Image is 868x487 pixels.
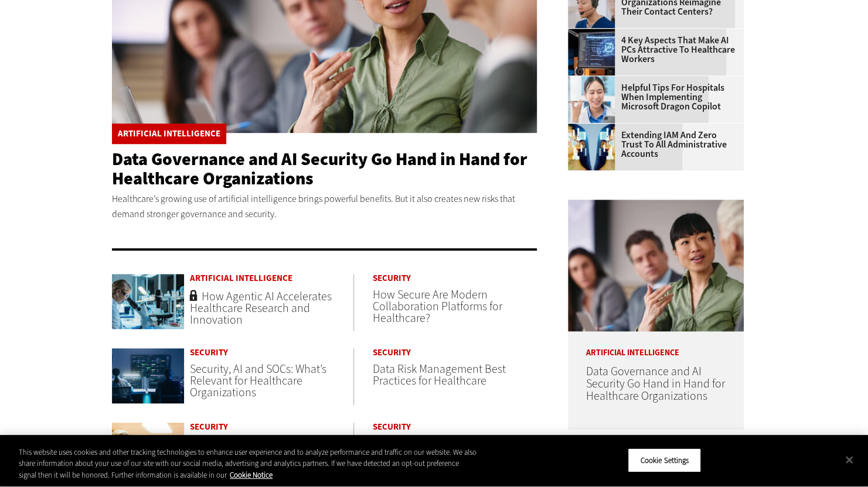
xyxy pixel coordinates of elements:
a: Security, AI and SOCs: What’s Relevant for Healthcare Organizations [190,361,326,400]
a: Security [190,423,353,431]
a: Security [373,274,537,283]
img: Desktop monitor with brain AI concept [568,29,615,76]
a: How Secure Are Modern Collaboration Platforms for Healthcare? [373,287,502,326]
button: Close [836,447,862,472]
a: Data Governance and AI Security Go Hand in Hand for Healthcare Organizations [112,148,527,190]
p: Healthcare’s growing use of artificial intelligence brings powerful benefits. But it also creates... [112,191,537,221]
img: scientist looks through microscope in lab [112,274,185,329]
a: Data Governance and AI Security Go Hand in Hand for Healthcare Organizations [586,363,724,404]
a: Desktop monitor with brain AI concept [568,29,621,38]
img: woman discusses data governance [568,200,744,331]
a: 4 Key Aspects That Make AI PCs Attractive to Healthcare Workers [568,36,737,64]
a: Artificial Intelligence [190,274,353,283]
a: More information about your privacy [230,470,273,480]
a: Doctor using phone to dictate to tablet [568,76,621,85]
img: Doctor using phone to dictate to tablet [568,76,615,123]
img: abstract image of woman with pixelated face [568,124,615,170]
button: Cookie Settings [628,448,701,472]
img: security team in high-tech computer room [112,348,185,403]
a: Artificial Intelligence [118,129,220,138]
img: Doctor using medical laptop in hospital [112,423,185,478]
a: How Agentic AI Accelerates Healthcare Research and Innovation [190,289,332,328]
a: abstract image of woman with pixelated face [568,124,621,133]
a: Security [190,348,353,357]
a: Security [373,423,537,431]
a: Security [373,348,537,357]
a: Data Risk Management Best Practices for Healthcare [373,361,506,389]
div: This website uses cookies and other tracking technologies to enhance user experience and to analy... [19,447,478,481]
p: Artificial Intelligence [568,331,744,357]
a: Helpful Tips for Hospitals When Implementing Microsoft Dragon Copilot [568,83,737,111]
a: Extending IAM and Zero Trust to All Administrative Accounts [568,131,737,159]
